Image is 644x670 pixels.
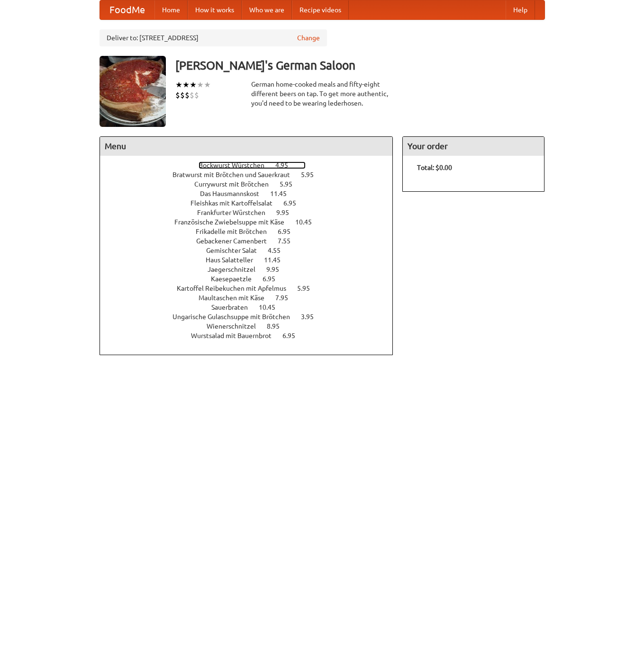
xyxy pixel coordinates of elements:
li: ★ [197,80,204,90]
a: Haus Salatteller 11.45 [206,256,298,264]
li: $ [175,90,180,100]
li: ★ [175,80,182,90]
span: Bratwurst mit Brötchen und Sauerkraut [172,171,299,179]
span: Fleishkas mit Kartoffelsalat [190,199,282,207]
a: Recipe videos [292,0,349,19]
span: 9.95 [276,209,299,216]
a: Gemischter Salat 4.55 [206,247,298,254]
h4: Your order [403,137,544,156]
a: How it works [188,0,242,19]
li: $ [185,90,190,100]
a: Help [506,0,535,19]
span: Maultaschen mit Käse [199,294,274,302]
img: angular.jpg [100,56,166,127]
span: 11.45 [264,256,290,264]
a: Ungarische Gulaschsuppe mit Brötchen 3.95 [172,313,331,321]
span: 6.95 [283,199,306,207]
span: Das Hausmannskost [200,190,269,197]
span: 10.45 [295,218,321,226]
span: Frankfurter Würstchen [197,209,275,216]
a: Französische Zwiebelsuppe mit Käse 10.45 [174,218,329,226]
span: Jaegerschnitzel [208,266,265,273]
a: Bratwurst mit Brötchen und Sauerkraut 5.95 [172,171,331,179]
span: Haus Salatteller [206,256,263,264]
span: 5.95 [301,171,323,179]
li: ★ [190,80,197,90]
li: ★ [204,80,211,90]
span: Frikadelle mit Brötchen [196,228,276,235]
a: Kartoffel Reibekuchen mit Apfelmus 5.95 [177,285,327,292]
a: Gebackener Camenbert 7.55 [196,237,308,245]
span: 7.55 [278,237,300,245]
span: 5.95 [280,180,302,188]
div: Deliver to: [STREET_ADDRESS] [100,29,327,46]
span: Gebackener Camenbert [196,237,276,245]
a: Kaesepaetzle 6.95 [211,275,293,283]
span: 7.95 [275,294,298,302]
span: 9.95 [266,266,289,273]
a: Currywurst mit Brötchen 5.95 [194,180,310,188]
span: 6.95 [263,275,285,283]
a: Wienerschnitzel 8.95 [207,322,297,330]
span: Bockwurst Würstchen [199,161,274,169]
span: Ungarische Gulaschsuppe mit Brötchen [172,313,299,321]
span: 11.45 [270,190,296,197]
a: Who we are [242,0,292,19]
span: Französische Zwiebelsuppe mit Käse [174,218,294,226]
span: Kartoffel Reibekuchen mit Apfelmus [177,285,296,292]
a: Sauerbraten 10.45 [211,304,293,311]
a: FoodMe [100,0,154,19]
span: Wurstsalad mit Bauernbrot [191,332,281,339]
a: Bockwurst Würstchen 4.95 [199,161,306,169]
span: Wienerschnitzel [207,322,265,330]
span: Gemischter Salat [206,247,266,254]
span: 3.95 [301,313,323,321]
a: Frankfurter Würstchen 9.95 [197,209,307,216]
h3: [PERSON_NAME]'s German Saloon [175,56,545,75]
span: 6.95 [278,228,300,235]
a: Jaegerschnitzel 9.95 [208,266,297,273]
a: Frikadelle mit Brötchen 6.95 [196,228,308,235]
b: Total: $0.00 [417,164,452,171]
a: Fleishkas mit Kartoffelsalat 6.95 [190,199,314,207]
span: 5.95 [297,285,319,292]
span: Sauerbraten [211,304,257,311]
a: Change [297,33,320,43]
span: Currywurst mit Brötchen [194,180,278,188]
div: German home-cooked meals and fifty-eight different beers on tap. To get more authentic, you'd nee... [251,80,393,108]
span: 10.45 [259,304,285,311]
h4: Menu [100,137,393,156]
a: Wurstsalad mit Bauernbrot 6.95 [191,332,313,339]
a: Maultaschen mit Käse 7.95 [199,294,306,302]
span: 4.55 [268,247,290,254]
li: $ [190,90,194,100]
span: Kaesepaetzle [211,275,261,283]
a: Das Hausmannskost 11.45 [200,190,304,197]
li: $ [194,90,199,100]
li: ★ [182,80,190,90]
span: 8.95 [267,322,289,330]
li: $ [180,90,185,100]
span: 4.95 [275,161,298,169]
span: 6.95 [282,332,305,339]
a: Home [154,0,188,19]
